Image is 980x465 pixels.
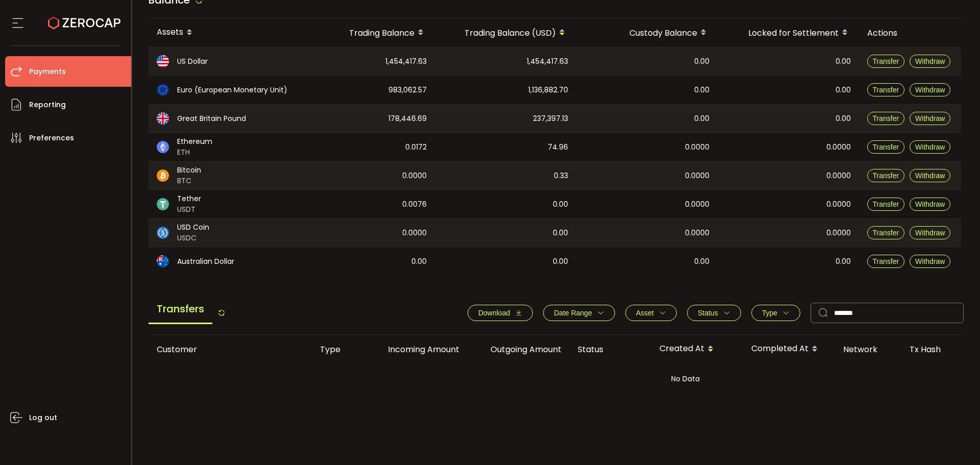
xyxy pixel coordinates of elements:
span: 0.0076 [402,199,427,210]
span: Status [698,309,718,317]
span: 0.00 [694,113,709,125]
span: USDT [177,204,201,215]
div: Actions [859,27,961,39]
span: Ethereum [177,136,212,147]
span: 0.00 [553,199,568,210]
div: Trading Balance (USD) [435,24,576,41]
span: 1,454,417.63 [527,56,568,67]
span: Date Range [554,309,592,317]
span: 0.00 [694,56,709,67]
button: Withdraw [910,140,950,154]
button: Status [687,305,741,321]
span: 0.0172 [405,141,427,153]
span: Withdraw [915,57,945,65]
span: Log out [29,410,57,425]
span: Withdraw [915,143,945,151]
div: Network [835,344,901,355]
span: Withdraw [915,86,945,94]
button: Transfer [867,55,905,68]
span: Transfer [873,86,899,94]
div: Created At [651,340,743,358]
span: Transfer [873,143,899,151]
button: Transfer [867,112,905,125]
span: Australian Dollar [177,256,234,267]
span: Withdraw [915,229,945,237]
div: Chat Widget [861,355,980,465]
span: Withdraw [915,257,945,265]
button: Transfer [867,169,905,182]
span: Transfer [873,257,899,265]
button: Withdraw [910,169,950,182]
span: US Dollar [177,56,208,67]
button: Transfer [867,140,905,154]
span: USDC [177,233,209,243]
button: Withdraw [910,55,950,68]
button: Transfer [867,83,905,96]
img: eth_portfolio.svg [157,141,169,153]
span: 0.0000 [685,170,709,182]
button: Withdraw [910,255,950,268]
span: 74.96 [548,141,568,153]
span: ETH [177,147,212,158]
span: Transfer [873,172,899,180]
span: Withdraw [915,200,945,208]
img: usd_portfolio.svg [157,55,169,67]
img: eur_portfolio.svg [157,84,169,96]
div: Outgoing Amount [468,344,570,355]
span: Type [762,309,777,317]
span: 0.0000 [826,141,851,153]
span: 0.0000 [685,199,709,210]
span: 0.00 [553,227,568,239]
span: Asset [636,309,654,317]
span: Tether [177,193,201,204]
div: Incoming Amount [365,344,468,355]
button: Transfer [867,255,905,268]
span: 0.00 [836,56,851,67]
span: 0.0000 [826,170,851,182]
div: Locked for Settlement [718,24,859,41]
span: Withdraw [915,114,945,123]
button: Transfer [867,198,905,211]
button: Withdraw [910,198,950,211]
span: 178,446.69 [388,113,427,125]
span: 1,454,417.63 [385,56,427,67]
span: 0.0000 [402,170,427,182]
div: Type [312,344,365,355]
button: Asset [625,305,677,321]
button: Download [468,305,533,321]
span: 0.0000 [826,227,851,239]
span: 0.00 [553,256,568,267]
div: Custody Balance [576,24,718,41]
button: Withdraw [910,112,950,125]
span: 1,136,882.70 [528,84,568,96]
img: aud_portfolio.svg [157,255,169,267]
button: Type [751,305,800,321]
span: Withdraw [915,172,945,180]
span: 0.00 [836,84,851,96]
span: Reporting [29,97,66,112]
span: 0.33 [554,170,568,182]
span: Payments [29,64,66,79]
span: 0.0000 [402,227,427,239]
span: 0.0000 [685,141,709,153]
span: Transfer [873,200,899,208]
img: usdt_portfolio.svg [157,198,169,210]
span: USD Coin [177,222,209,233]
span: 0.00 [694,84,709,96]
span: 0.00 [694,256,709,267]
span: 0.0000 [826,199,851,210]
span: Preferences [29,131,74,145]
span: Transfer [873,57,899,65]
button: Transfer [867,226,905,239]
button: Withdraw [910,226,950,239]
span: 0.00 [836,113,851,125]
span: Great Britain Pound [177,113,246,124]
span: BTC [177,176,201,186]
span: Transfers [149,295,212,324]
div: Trading Balance [307,24,435,41]
button: Date Range [543,305,615,321]
img: gbp_portfolio.svg [157,112,169,125]
button: Withdraw [910,83,950,96]
span: 0.00 [836,256,851,267]
div: Completed At [743,340,835,358]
